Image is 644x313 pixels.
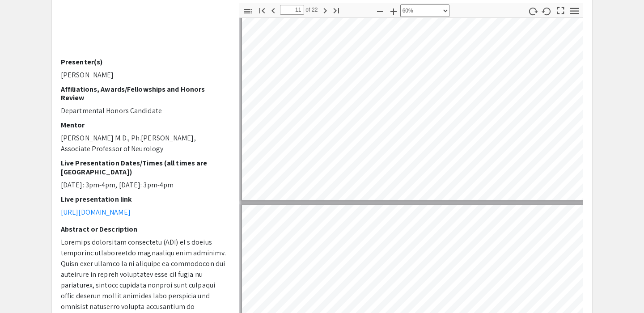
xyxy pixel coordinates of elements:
input: Page [280,5,304,15]
a: [URL][DOMAIN_NAME] [61,207,131,217]
h2: Live presentation link [61,195,226,203]
button: Zoom In [386,4,401,17]
select: Zoom [400,4,449,17]
button: Tools [567,4,582,17]
h2: Affiliations, Awards/Fellowships and Honors Review [61,85,226,102]
button: Zoom Out [373,4,388,17]
h2: Mentor [61,121,226,129]
h2: Abstract or Description [61,225,226,233]
button: Rotate Clockwise [525,4,541,17]
p: [DATE]: 3pm-4pm, [DATE]: 3pm-4pm [61,180,226,190]
iframe: Chat [7,273,38,306]
h2: Presenter(s) [61,58,226,66]
button: Toggle Sidebar [241,4,256,17]
button: Go to First Page [254,4,270,17]
button: Previous Page [266,4,281,17]
span: of 22 [304,5,318,15]
h2: Live Presentation Dates/Times (all times are [GEOGRAPHIC_DATA]) [61,159,226,176]
button: Go to Last Page [329,4,344,17]
p: [PERSON_NAME] [61,70,226,80]
button: Switch to Presentation Mode [553,3,568,16]
button: Rotate Counterclockwise [539,4,555,17]
button: Next Page [318,4,333,17]
p: Departmental Honors Candidate [61,106,226,116]
p: [PERSON_NAME] M.D., Ph.[PERSON_NAME], Associate Professor of Neurology [61,133,226,154]
div: Page 11 [238,4,589,204]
